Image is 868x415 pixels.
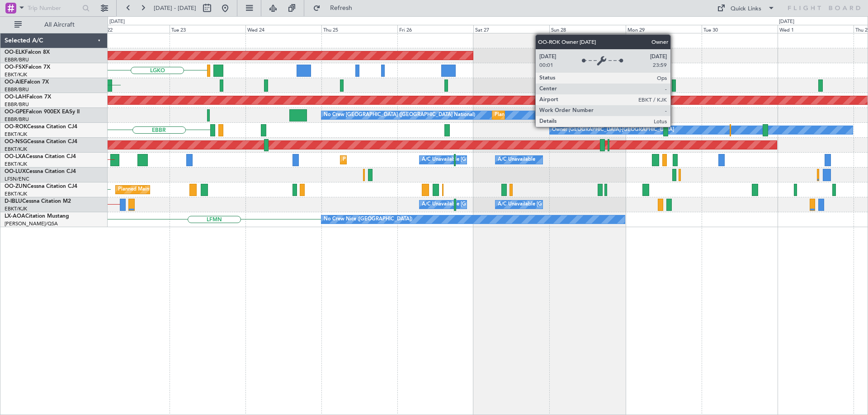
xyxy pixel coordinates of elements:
a: EBBR/BRU [5,101,29,108]
a: LFSN/ENC [5,176,29,182]
span: Refresh [322,5,360,11]
a: OO-LAHFalcon 7X [5,94,51,100]
div: No Crew [GEOGRAPHIC_DATA] ([GEOGRAPHIC_DATA] National) [324,108,475,122]
span: OO-GPE [5,109,26,115]
a: OO-AIEFalcon 7X [5,79,49,85]
div: Mon 22 [94,25,170,33]
div: Mon 29 [626,25,702,33]
div: No Crew Nice ([GEOGRAPHIC_DATA]) [324,213,412,226]
a: D-IBLUCessna Citation M2 [5,199,71,204]
span: OO-ZUN [5,184,27,189]
div: Sun 28 [549,25,625,33]
button: Refresh [309,1,363,15]
div: Thu 25 [321,25,397,33]
a: EBKT/KJK [5,205,27,212]
span: OO-NSG [5,139,27,145]
div: [DATE] [779,18,794,26]
span: D-IBLU [5,199,22,204]
button: Quick Links [712,1,779,15]
span: OO-ROK [5,124,27,130]
span: LX-AOA [5,214,25,219]
button: All Aircraft [10,18,98,32]
span: [DATE] - [DATE] [154,4,196,12]
span: OO-AIE [5,79,24,85]
a: EBKT/KJK [5,191,27,197]
div: Owner [GEOGRAPHIC_DATA]-[GEOGRAPHIC_DATA] [552,123,674,137]
a: OO-NSGCessna Citation CJ4 [5,139,77,145]
a: EBKT/KJK [5,146,27,153]
span: OO-LXA [5,154,26,159]
a: OO-GPEFalcon 900EX EASy II [5,109,80,115]
input: Trip Number [28,1,80,15]
div: Fri 26 [397,25,473,33]
a: [PERSON_NAME]/QSA [5,220,58,227]
a: OO-ROKCessna Citation CJ4 [5,124,77,130]
div: Quick Links [731,5,761,14]
a: EBBR/BRU [5,86,29,93]
a: OO-FSXFalcon 7X [5,65,50,70]
div: A/C Unavailable [GEOGRAPHIC_DATA]-[GEOGRAPHIC_DATA] [498,198,642,211]
a: EBKT/KJK [5,131,27,138]
div: A/C Unavailable [GEOGRAPHIC_DATA] ([GEOGRAPHIC_DATA] National) [422,153,590,167]
a: OO-LXACessna Citation CJ4 [5,154,76,159]
div: Wed 24 [245,25,321,33]
div: Tue 23 [170,25,245,33]
a: EBBR/BRU [5,116,29,123]
span: OO-FSX [5,65,25,70]
div: Planned Maint [GEOGRAPHIC_DATA] ([GEOGRAPHIC_DATA] National) [495,108,658,122]
a: EBKT/KJK [5,161,27,168]
span: OO-LAH [5,94,26,100]
span: All Aircraft [24,22,95,28]
div: A/C Unavailable [GEOGRAPHIC_DATA] ([GEOGRAPHIC_DATA] National) [422,198,590,211]
div: Wed 1 [778,25,854,33]
div: Tue 30 [702,25,778,33]
a: LX-AOACitation Mustang [5,214,69,219]
a: OO-ZUNCessna Citation CJ4 [5,184,77,189]
div: Sat 27 [473,25,549,33]
span: OO-ELK [5,50,25,55]
span: OO-LUX [5,169,26,174]
a: EBKT/KJK [5,71,27,78]
div: [DATE] [109,18,125,26]
div: A/C Unavailable [498,153,535,167]
a: OO-ELKFalcon 8X [5,50,50,55]
a: OO-LUXCessna Citation CJ4 [5,169,76,174]
a: EBBR/BRU [5,56,29,63]
div: Planned Maint Kortrijk-[GEOGRAPHIC_DATA] [118,183,223,196]
div: Planned Maint Kortrijk-[GEOGRAPHIC_DATA] [343,153,448,167]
